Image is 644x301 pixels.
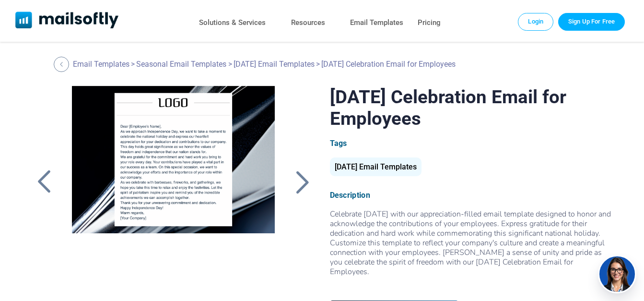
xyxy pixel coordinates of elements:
a: Email Templates [350,16,403,30]
a: [DATE] Email Templates [330,166,422,170]
span: Celebrate [DATE] with our appreciation-filled email template designed to honor and acknowledge th... [330,209,612,286]
div: Tags [330,139,612,148]
div: [DATE] Email Templates [330,157,422,176]
a: Pricing [418,16,441,30]
h1: [DATE] Celebration Email for Employees [330,86,612,129]
a: Back [290,169,314,194]
a: [DATE] Email Templates [234,60,315,69]
a: Trial [558,13,625,30]
a: Email Templates [73,60,129,69]
a: Login [518,13,553,30]
a: Resources [291,16,325,30]
a: Solutions & Services [199,16,266,30]
div: Description [330,191,612,200]
a: Back [32,169,56,194]
a: Seasonal Email Templates [136,60,226,69]
a: Back [54,57,71,72]
a: Mailsoftly [15,12,118,30]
